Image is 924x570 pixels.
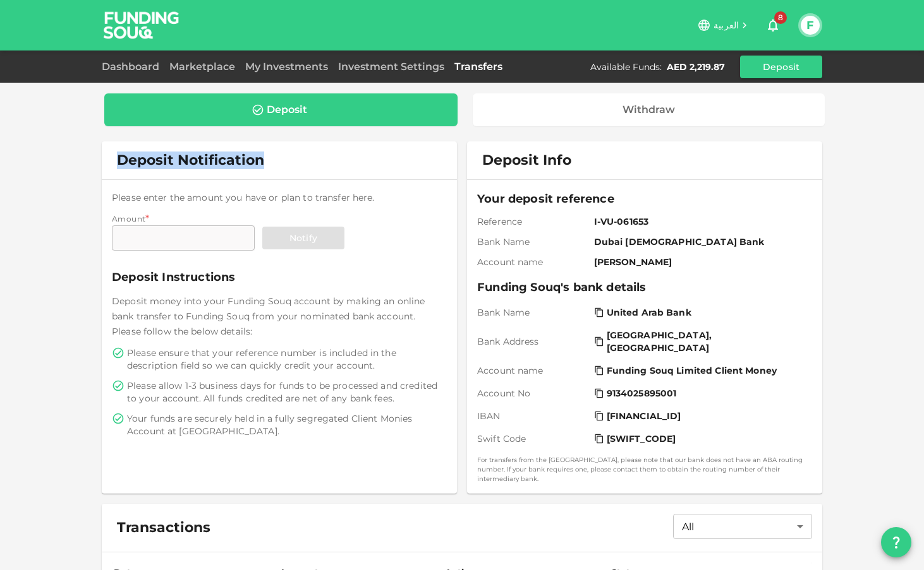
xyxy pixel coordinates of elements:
span: Deposit Info [482,151,571,169]
span: 9134025895001 [607,387,677,400]
span: Deposit Notification [117,151,264,169]
span: Your deposit reference [477,190,812,208]
span: [PERSON_NAME] [594,256,807,268]
span: United Arab Bank [607,306,691,319]
span: IBAN [477,410,589,422]
a: My Investments [240,61,333,73]
span: Account No [477,387,589,400]
span: Please ensure that your reference number is included in the description field so we can quickly c... [127,347,444,372]
span: Please enter the amount you have or plan to transfer here. [112,192,375,203]
span: Account name [477,256,589,268]
span: العربية [714,20,739,31]
span: Dubai [DEMOGRAPHIC_DATA] Bank [594,235,807,248]
div: Deposit [267,104,307,116]
span: Bank Name [477,306,589,319]
div: Withdraw [623,104,675,116]
span: [FINANCIAL_ID] [607,410,681,422]
a: Deposit [104,93,458,126]
span: Bank Name [477,235,589,248]
a: Investment Settings [333,61,449,73]
span: [SWIFT_CODE] [607,432,676,445]
span: Please allow 1-3 business days for funds to be processed and credited to your account. All funds ... [127,379,444,405]
small: For transfers from the [GEOGRAPHIC_DATA], please note that our bank does not have an ABA routing ... [477,455,812,484]
span: Funding Souq Limited Client Money [607,364,777,377]
div: Available Funds : [590,61,662,73]
button: F [801,16,820,35]
span: Funding Souq's bank details [477,278,812,296]
span: Deposit money into your Funding Souq account by making an online bank transfer to Funding Souq fr... [112,295,425,337]
span: Account name [477,364,589,377]
span: Swift Code [477,432,589,445]
span: Transactions [117,519,210,537]
div: AED 2,219.87 [667,61,725,73]
a: Dashboard [102,61,164,73]
span: Your funds are securely held in a fully segregated Client Monies Account at [GEOGRAPHIC_DATA]. [127,412,444,437]
a: Transfers [449,61,508,73]
button: 8 [760,13,786,38]
span: Bank Address [477,335,589,348]
span: 8 [774,11,787,24]
span: Reference [477,215,589,228]
button: Deposit [740,56,822,78]
button: question [881,527,911,557]
a: Marketplace [164,61,240,73]
a: Withdraw [473,93,825,126]
span: [GEOGRAPHIC_DATA], [GEOGRAPHIC_DATA] [607,329,805,354]
span: Deposit Instructions [112,268,447,286]
div: All [673,514,812,539]
span: I-VU-061653 [594,215,807,228]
